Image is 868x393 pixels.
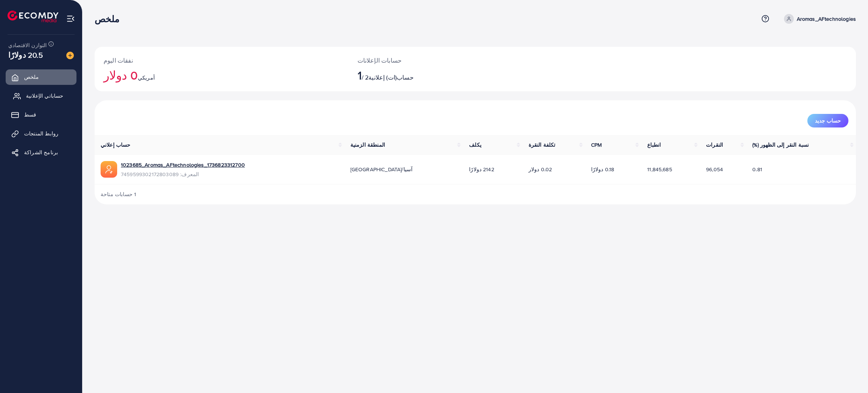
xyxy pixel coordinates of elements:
font: تكلفة النقرة [529,141,556,149]
font: 0.18 دولارًا [591,166,614,173]
a: برنامج الشراكة [6,145,76,160]
a: حساباتي الإعلانية [6,88,76,103]
a: روابط المنتجات [6,126,76,141]
font: حساباتي الإعلانية [26,92,64,100]
button: حساب جديد [807,114,848,127]
iframe: محادثة [836,359,862,387]
font: روابط المنتجات [24,130,58,137]
font: التوازن الاقتصادي [8,41,47,49]
font: نسبة النقر إلى الظهور (%) [752,141,809,149]
font: حساب جديد [815,117,841,124]
font: ملخص [95,12,120,25]
font: نفقات اليوم [104,56,133,64]
font: حساب إعلاني [101,141,131,149]
font: 2142 دولارًا [469,166,494,173]
font: 1 حسابات متاحة [101,190,136,198]
font: 96,054 [706,166,723,173]
font: 1 [358,66,362,84]
font: 0 دولار [104,66,138,84]
img: صورة [66,52,74,59]
font: المعرف: 7459599302172803089 [121,170,199,178]
font: حساب(ات) إعلانية [368,73,413,81]
a: ملخص [6,69,76,84]
font: قسط [24,111,36,118]
font: / 2 [362,73,368,81]
font: النقرات [706,141,723,149]
a: 1023685_Aromas_AFtechnologies_1736823312700 [121,161,245,169]
font: المنطقة الزمنية [350,141,385,149]
font: ملخص [24,73,39,81]
font: أمريكي [138,74,155,81]
font: CPM [591,141,602,149]
font: 0.02 دولار [529,166,552,173]
img: الشعار [8,11,58,22]
font: انطباع [647,141,661,149]
font: 0.81 [752,166,762,173]
font: حسابات الإعلانات [358,56,402,64]
a: قسط [6,107,76,122]
font: يكلف [469,141,481,149]
font: 11,845,685 [647,166,672,173]
font: برنامج الشراكة [24,149,58,156]
font: آسيا/[GEOGRAPHIC_DATA] [350,166,413,173]
font: 20.5 دولارًا [8,49,43,60]
img: ic-ads-acc.e4c84228.svg [101,161,117,178]
img: قائمة طعام [66,14,75,23]
a: Aromas_AFtechnologies [781,14,856,24]
font: Aromas_AFtechnologies [797,15,856,23]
